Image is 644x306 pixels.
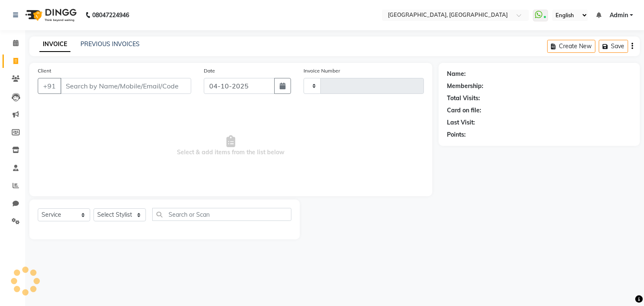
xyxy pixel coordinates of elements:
a: PREVIOUS INVOICES [80,40,140,48]
input: Search by Name/Mobile/Email/Code [60,78,191,94]
div: Last Visit: [447,118,475,127]
b: 08047224946 [92,3,129,27]
div: Membership: [447,82,483,91]
div: Points: [447,130,466,139]
label: Invoice Number [304,67,340,75]
div: Card on file: [447,106,481,115]
button: Save [599,40,628,53]
div: Name: [447,70,466,78]
label: Client [38,67,51,75]
span: Select & add items from the list below [38,104,424,188]
img: logo [21,3,79,27]
span: Admin [610,11,628,20]
input: Search or Scan [152,208,291,221]
button: +91 [38,78,61,94]
a: INVOICE [39,37,70,52]
label: Date [204,67,215,75]
div: Total Visits: [447,94,480,103]
button: Create New [547,40,595,53]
